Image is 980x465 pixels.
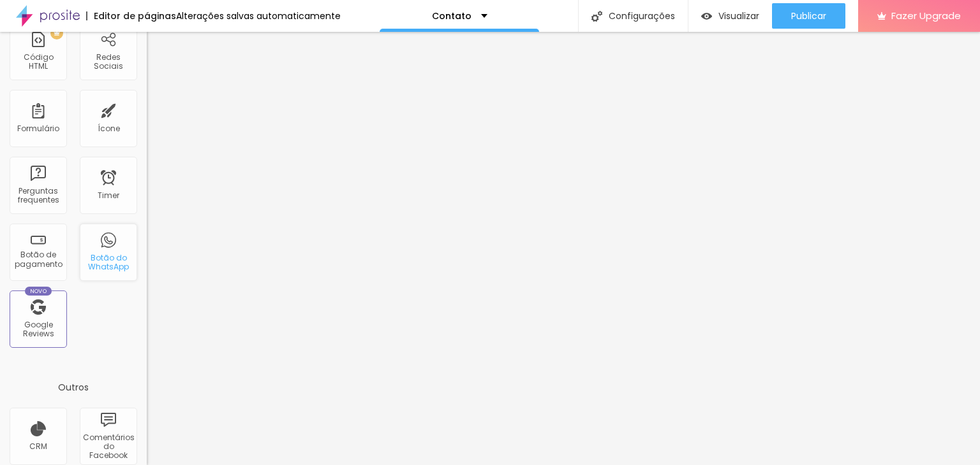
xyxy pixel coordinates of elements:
[591,11,602,22] img: Icone
[29,442,47,451] div: CRM
[83,433,133,461] div: Comentários do Facebook
[13,187,63,205] div: Perguntas frequentes
[83,53,133,71] div: Redes Sociais
[13,320,63,339] div: Google Reviews
[98,191,119,200] div: Timer
[17,124,59,133] div: Formulário
[891,10,961,21] span: Fazer Upgrade
[688,3,772,29] button: Visualizar
[13,53,63,71] div: Código HTML
[13,250,63,269] div: Botão de pagamento
[176,11,341,20] div: Alterações salvas automaticamente
[25,287,52,296] div: Novo
[701,11,712,22] img: view-1.svg
[791,11,826,21] span: Publicar
[83,254,133,272] div: Botão do WhatsApp
[772,3,845,29] button: Publicar
[432,11,471,20] p: Contato
[86,11,176,20] div: Editor de páginas
[718,11,759,21] span: Visualizar
[98,124,120,133] div: Ícone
